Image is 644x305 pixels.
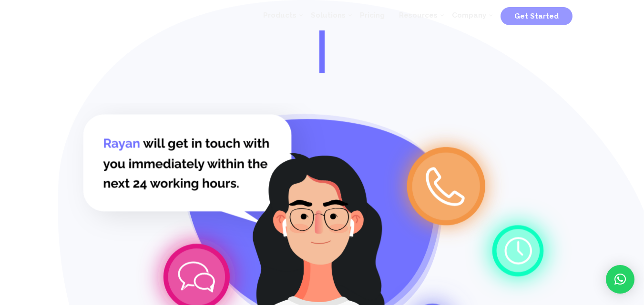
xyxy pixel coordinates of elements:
span: Pricing [360,11,385,20]
span: Products [263,11,296,20]
a: Products [256,1,304,30]
span: Company [452,11,486,20]
span: Solutions [311,11,346,20]
tspan: you immediately within the [103,156,268,171]
a: Company [445,1,493,30]
a: Get Started [501,8,572,22]
tspan: next 24 working hours. [103,176,239,191]
span: Get Started [514,12,559,20]
a: Pricing [353,1,392,30]
tspan: Rayan [103,136,140,151]
a: Solutions [304,1,353,30]
tspan: will get in touch with [143,136,270,151]
span: | [316,22,328,78]
span: Resources [399,11,438,20]
a: Resources [392,1,445,30]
